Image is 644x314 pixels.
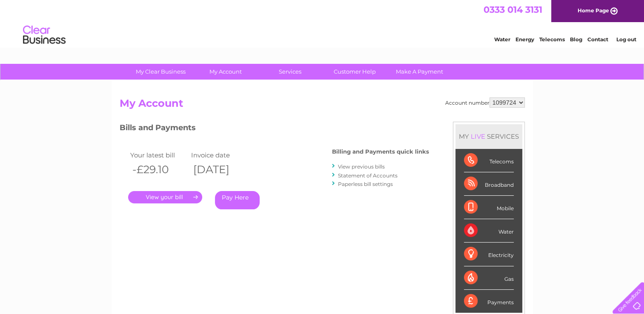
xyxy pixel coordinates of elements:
[494,36,510,43] a: Water
[332,148,429,155] h4: Billing and Payments quick links
[587,36,608,43] a: Contact
[338,172,398,179] a: Statement of Accounts
[484,4,542,15] a: 0333 014 3131
[128,161,189,178] th: -£29.10
[23,22,66,48] img: logo.png
[445,97,525,108] div: Account number
[121,5,524,41] div: Clear Business is a trading name of Verastar Limited (registered in [GEOGRAPHIC_DATA] No. 3667643...
[455,124,522,148] div: MY SERVICES
[338,181,393,187] a: Paperless bill settings
[189,149,250,161] td: Invoice date
[464,219,514,243] div: Water
[338,163,385,170] a: View previous bills
[469,132,487,140] div: LIVE
[215,191,260,209] a: Pay Here
[515,36,534,43] a: Energy
[464,266,514,290] div: Gas
[126,64,196,80] a: My Clear Business
[570,36,582,43] a: Blog
[190,64,260,80] a: My Account
[128,149,189,161] td: Your latest bill
[464,149,514,172] div: Telecoms
[189,161,250,178] th: [DATE]
[128,191,202,203] a: .
[464,290,514,313] div: Payments
[616,36,636,43] a: Log out
[120,97,525,114] h2: My Account
[384,64,455,80] a: Make A Payment
[255,64,325,80] a: Services
[464,172,514,196] div: Broadband
[464,196,514,219] div: Mobile
[539,36,565,43] a: Telecoms
[464,243,514,266] div: Electricity
[120,122,429,137] h3: Bills and Payments
[320,64,390,80] a: Customer Help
